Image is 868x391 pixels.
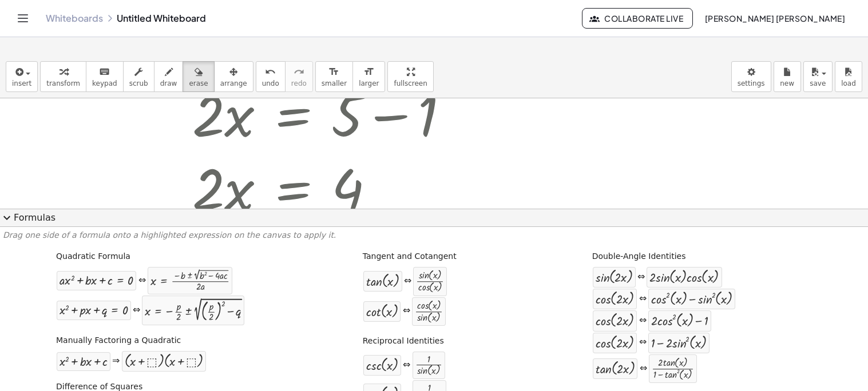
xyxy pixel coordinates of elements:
label: Tangent and Cotangent [363,251,457,262]
label: Manually Factoring a Quadratic [56,335,181,346]
span: erase [189,79,208,87]
i: undo [265,65,276,79]
label: Reciprocal Identities [363,336,444,347]
i: redo [294,65,304,79]
button: save [803,61,833,92]
div: ⇔ [403,305,410,318]
div: ⇔ [404,275,411,288]
a: Whiteboards [46,13,103,24]
span: load [841,79,856,87]
span: new [780,79,794,87]
span: [PERSON_NAME] [PERSON_NAME] [704,13,845,23]
span: settings [738,79,765,87]
span: draw [160,79,177,87]
span: larger [359,79,379,87]
div: ⇔ [138,274,146,288]
span: Collaborate Live [592,13,683,23]
span: insert [12,79,31,87]
button: insert [6,61,38,92]
button: new [774,61,801,92]
span: save [810,79,826,87]
button: Toggle navigation [14,9,32,27]
span: fullscreen [394,79,427,87]
div: ⇒ [112,355,120,368]
button: scrub [123,61,154,92]
span: scrub [129,79,148,87]
button: arrange [214,61,253,92]
label: Double-Angle Identities [592,251,686,262]
span: transform [46,79,80,87]
i: format_size [328,65,339,79]
button: format_sizelarger [352,61,385,92]
div: ⇔ [403,359,410,372]
span: undo [262,79,279,87]
button: undoundo [256,61,286,92]
button: settings [731,61,771,92]
div: ⇔ [639,293,647,306]
i: format_size [363,65,374,79]
p: Drag one side of a formula onto a highlighted expression on the canvas to apply it. [3,230,865,241]
button: erase [183,61,214,92]
div: ⇔ [637,271,645,284]
button: fullscreen [387,61,433,92]
span: redo [291,79,307,87]
button: keyboardkeypad [86,61,124,92]
button: [PERSON_NAME] [PERSON_NAME] [695,8,854,29]
button: redoredo [285,61,313,92]
button: Collaborate Live [582,8,693,29]
div: ⇔ [640,362,647,376]
div: ⇔ [639,314,647,328]
span: keypad [92,79,117,87]
div: ⇔ [133,304,140,317]
button: transform [40,61,86,92]
span: smaller [322,79,347,87]
button: format_sizesmaller [315,61,353,92]
button: load [835,61,862,92]
button: draw [154,61,184,92]
div: ⇔ [639,336,647,349]
span: arrange [220,79,247,87]
i: keyboard [99,65,110,79]
label: Quadratic Formula [56,251,130,262]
